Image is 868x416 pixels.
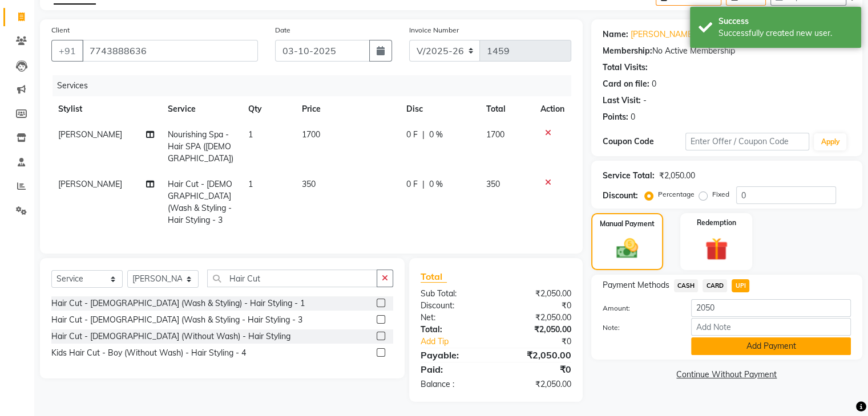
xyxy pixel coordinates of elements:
[703,279,727,292] span: CARD
[697,218,736,228] label: Redemption
[652,78,656,90] div: 0
[603,28,628,40] div: Name:
[718,15,853,27] div: Success
[496,288,580,300] div: ₹2,050.00
[814,133,846,150] button: Apply
[51,25,70,35] label: Client
[58,179,122,189] span: [PERSON_NAME]
[718,27,853,39] div: Successfully created new user.
[594,369,860,381] a: Continue Without Payment
[51,96,161,122] th: Stylist
[248,179,253,189] span: 1
[51,40,83,62] button: +91
[51,331,290,342] div: Hair Cut - [DEMOGRAPHIC_DATA] (Without Wash) - Hair Styling
[412,288,496,300] div: Sub Total:
[603,45,851,57] div: No Active Membership
[496,362,580,376] div: ₹0
[691,337,851,355] button: Add Payment
[51,297,305,309] div: Hair Cut - [DEMOGRAPHIC_DATA] (Wash & Styling) - Hair Styling - 1
[659,170,695,182] div: ₹2,050.00
[412,362,496,376] div: Paid:
[609,236,645,261] img: _cash.svg
[603,111,628,123] div: Points:
[406,178,418,190] span: 0 F
[603,279,669,291] span: Payment Methods
[534,96,571,122] th: Action
[510,336,579,348] div: ₹0
[412,312,496,324] div: Net:
[496,300,580,312] div: ₹0
[479,96,534,122] th: Total
[486,129,504,140] span: 1700
[412,348,496,362] div: Payable:
[486,179,500,189] span: 350
[51,347,246,359] div: Kids Hair Cut - Boy (Without Wash) - Hair Styling - 4
[658,189,695,199] label: Percentage
[399,96,479,122] th: Disc
[603,95,641,107] div: Last Visit:
[496,348,580,362] div: ₹2,050.00
[496,378,580,390] div: ₹2,050.00
[412,324,496,336] div: Total:
[302,129,320,140] span: 1700
[674,279,699,292] span: CASH
[422,178,425,190] span: |
[631,28,695,40] a: [PERSON_NAME]
[594,303,683,313] label: Amount:
[161,96,241,122] th: Service
[421,271,447,283] span: Total
[603,45,652,57] div: Membership:
[603,170,655,182] div: Service Total:
[496,324,580,336] div: ₹2,050.00
[53,75,580,96] div: Services
[409,25,459,35] label: Invoice Number
[275,25,290,35] label: Date
[600,219,655,229] label: Manual Payment
[82,40,258,62] input: Search by Name/Mobile/Email/Code
[295,96,399,122] th: Price
[732,279,749,292] span: UPI
[603,136,685,148] div: Coupon Code
[496,312,580,324] div: ₹2,050.00
[207,270,377,287] input: Search or Scan
[302,179,316,189] span: 350
[429,129,443,141] span: 0 %
[422,129,425,141] span: |
[168,179,232,225] span: Hair Cut - [DEMOGRAPHIC_DATA] (Wash & Styling - Hair Styling - 3
[594,323,683,333] label: Note:
[412,378,496,390] div: Balance :
[698,235,735,263] img: _gift.svg
[406,129,418,141] span: 0 F
[248,129,253,140] span: 1
[685,133,810,150] input: Enter Offer / Coupon Code
[429,178,443,190] span: 0 %
[168,129,233,164] span: Nourishing Spa - Hair SPA ([DEMOGRAPHIC_DATA])
[603,78,649,90] div: Card on file:
[643,95,647,107] div: -
[712,189,729,199] label: Fixed
[412,300,496,312] div: Discount:
[51,314,302,326] div: Hair Cut - [DEMOGRAPHIC_DATA] (Wash & Styling - Hair Styling - 3
[603,62,648,74] div: Total Visits:
[58,129,122,140] span: [PERSON_NAME]
[691,318,851,336] input: Add Note
[241,96,295,122] th: Qty
[412,336,510,348] a: Add Tip
[603,190,638,202] div: Discount:
[631,111,635,123] div: 0
[691,299,851,317] input: Amount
